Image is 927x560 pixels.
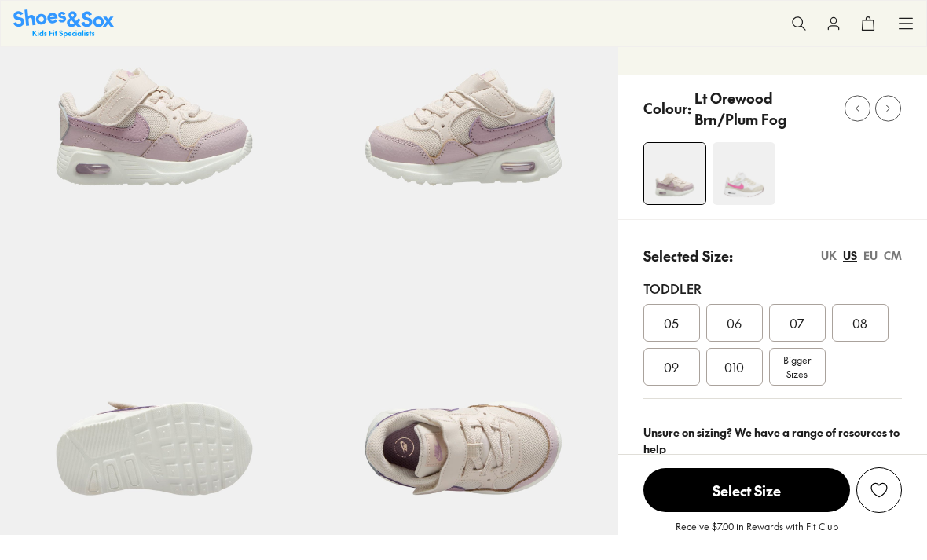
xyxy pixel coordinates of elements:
[643,245,733,266] p: Selected Size:
[643,468,850,512] span: Select Size
[643,467,850,513] button: Select Size
[856,467,902,513] button: Add to Wishlist
[13,9,114,37] img: SNS_Logo_Responsive.svg
[644,143,705,204] img: 4-552045_1
[790,313,804,332] span: 07
[821,247,837,264] div: UK
[643,424,902,457] div: Unsure on sizing? We have a range of resources to help
[884,247,902,264] div: CM
[727,313,742,332] span: 06
[783,353,811,381] span: Bigger Sizes
[643,279,902,298] div: Toddler
[309,225,617,534] img: 7-552048_1
[713,142,775,205] img: 4-501945_1
[694,87,833,130] p: Lt Orewood Brn/Plum Fog
[724,357,744,376] span: 010
[863,247,878,264] div: EU
[664,357,679,376] span: 09
[852,313,867,332] span: 08
[13,9,114,37] a: Shoes & Sox
[664,313,679,332] span: 05
[643,97,691,119] p: Colour:
[843,247,857,264] div: US
[676,519,838,547] p: Receive $7.00 in Rewards with Fit Club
